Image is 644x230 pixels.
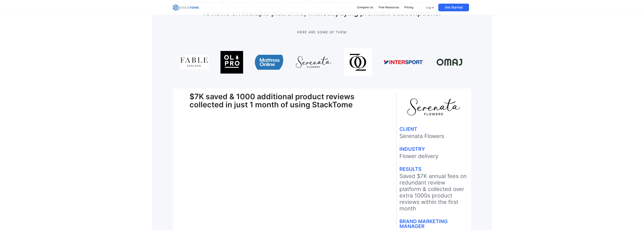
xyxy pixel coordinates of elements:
[400,153,468,159] p: Flower delivery
[355,3,375,12] a: Compare Us
[377,3,401,12] a: Free Resources
[255,48,283,76] img: mattress online logo
[379,5,399,10] div: Free Resources
[400,173,468,212] p: Saved $7K annual fees on redundant review platform & collected over extra 1000s product reviews w...
[400,133,468,139] p: Serenata Flowers
[357,5,373,10] div: Compare Us
[180,48,209,76] img: fable england logo
[400,219,468,229] h1: BRAND MARKETING MANAGER
[404,5,413,10] div: Pricing
[402,3,415,12] a: Pricing
[400,127,468,131] h1: CLIENT
[220,48,243,76] img: olpro logo
[423,4,437,11] a: Log In
[406,98,461,117] img: serenata flowers logo
[173,30,471,35] p: Here are some of them
[189,93,380,109] h1: $7K saved & 1000 additional product reviews collected in just 1 month of using StackTome
[438,4,469,11] a: Get Started
[344,48,372,76] img: god save queens logo
[426,6,434,9] p: Log In
[295,48,332,76] img: serenata flowers logo
[400,167,468,171] h1: RESULTS
[435,48,464,76] img: omaj logo
[189,114,380,221] iframe: StackTome - How Fergus from SerenataFlowers saved $7000 on platform fees
[400,147,468,151] h1: INDUSTRY
[384,48,424,76] img: intersport logo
